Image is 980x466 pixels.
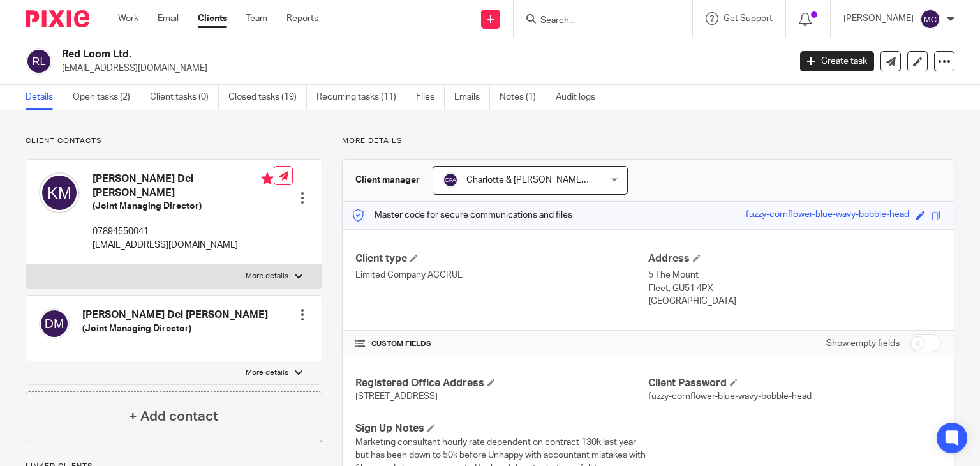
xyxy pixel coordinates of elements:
p: [PERSON_NAME] [843,12,914,25]
a: Emails [454,85,490,110]
label: Show empty fields [826,337,900,350]
h4: [PERSON_NAME] Del [PERSON_NAME] [93,172,274,200]
span: fuzzy-cornflower-blue-wavy-bobble-head [648,392,812,401]
img: svg%3E [39,172,80,213]
span: [STREET_ADDRESS] [355,392,438,401]
a: Clients [198,12,227,25]
a: Open tasks (2) [73,85,140,110]
div: fuzzy-cornflower-blue-wavy-bobble-head [746,208,909,223]
a: Details [26,85,63,110]
h4: CUSTOM FIELDS [355,339,648,349]
img: svg%3E [26,48,52,75]
a: Closed tasks (19) [228,85,307,110]
p: More details [246,368,288,378]
input: Search [539,15,654,27]
span: Get Support [724,14,773,23]
i: Primary [261,172,274,185]
p: 5 The Mount [648,269,941,282]
h4: Client Password [648,377,941,390]
a: Client tasks (0) [150,85,219,110]
a: Work [118,12,138,25]
a: Files [416,85,445,110]
h5: (Joint Managing Director) [93,200,274,213]
p: 07894550041 [93,225,274,238]
a: Audit logs [556,85,605,110]
h4: Sign Up Notes [355,422,648,435]
h5: (Joint Managing Director) [82,322,268,335]
p: Master code for secure communications and files [352,209,572,222]
img: Pixie [26,10,89,27]
h4: Registered Office Address [355,377,648,390]
a: Email [158,12,179,25]
p: More details [246,271,288,282]
p: Limited Company ACCRUE [355,269,648,282]
img: svg%3E [443,172,458,188]
h3: Client manager [355,174,420,186]
p: More details [342,136,954,146]
img: svg%3E [39,308,70,339]
h4: [PERSON_NAME] Del [PERSON_NAME] [82,308,268,322]
p: [GEOGRAPHIC_DATA] [648,295,941,308]
a: Team [246,12,267,25]
a: Recurring tasks (11) [316,85,406,110]
p: Fleet, GU51 4PX [648,282,941,295]
a: Reports [286,12,318,25]
a: Create task [800,51,874,71]
p: [EMAIL_ADDRESS][DOMAIN_NAME] [93,239,274,252]
span: Charlotte & [PERSON_NAME] Accrue [466,176,615,184]
img: svg%3E [920,9,940,29]
h2: Red Loom Ltd. [62,48,637,61]
p: Client contacts [26,136,322,146]
h4: + Add contact [129,407,218,426]
a: Notes (1) [500,85,546,110]
p: [EMAIL_ADDRESS][DOMAIN_NAME] [62,62,781,75]
h4: Address [648,252,941,266]
h4: Client type [355,252,648,266]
